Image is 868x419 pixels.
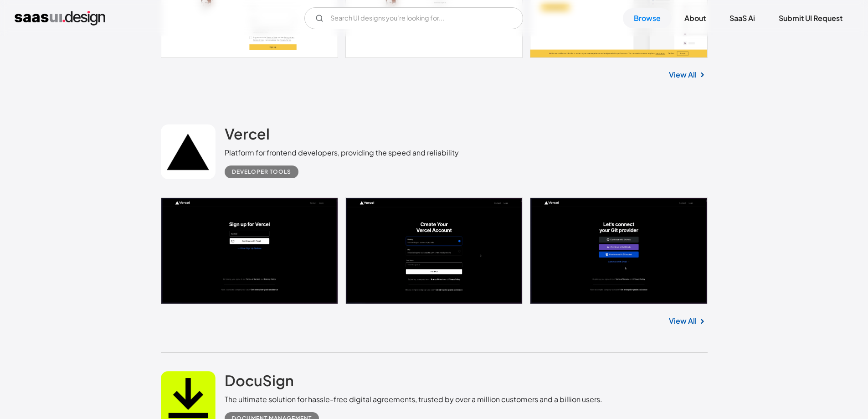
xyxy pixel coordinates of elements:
div: The ultimate solution for hassle-free digital agreements, trusted by over a million customers and... [225,394,602,405]
a: Submit UI Request [768,8,853,28]
a: Vercel [225,124,270,147]
div: Developer tools [232,166,291,177]
input: Search UI designs you're looking for... [304,7,523,29]
a: View All [669,69,697,80]
a: Browse [623,8,672,28]
a: DocuSign [225,371,294,394]
a: View All [669,316,697,326]
h2: DocuSign [225,371,294,389]
a: About [673,8,717,28]
a: SaaS Ai [719,8,766,28]
a: home [15,11,105,26]
form: Email Form [304,7,523,29]
h2: Vercel [225,124,270,143]
div: Platform for frontend developers, providing the speed and reliability [225,147,459,158]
